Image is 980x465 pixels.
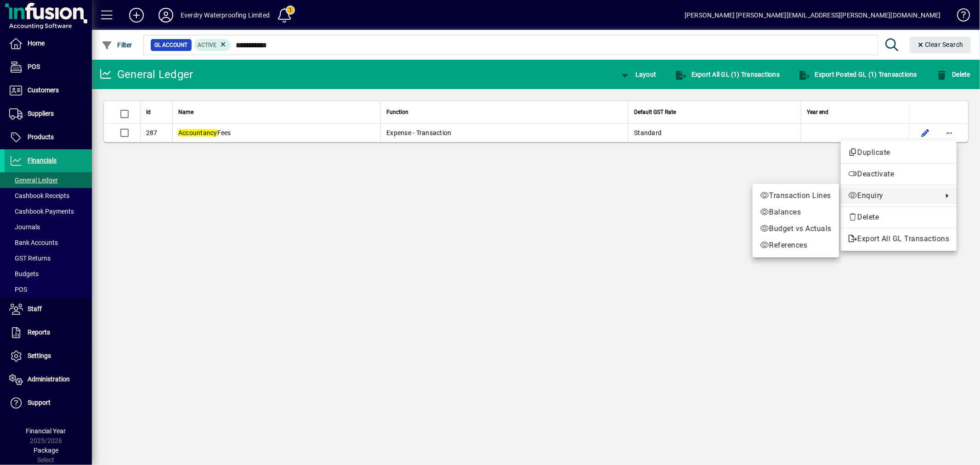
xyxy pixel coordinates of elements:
[848,190,938,201] span: Enquiry
[760,190,832,201] span: Transaction Lines
[848,169,949,180] span: Deactivate
[841,166,957,182] button: Deactivate GL Account
[848,147,949,158] span: Duplicate
[760,207,832,218] span: Balances
[848,212,949,223] span: Delete
[760,240,832,251] span: References
[848,233,949,244] span: Export All GL Transactions
[760,223,832,234] span: Budget vs Actuals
